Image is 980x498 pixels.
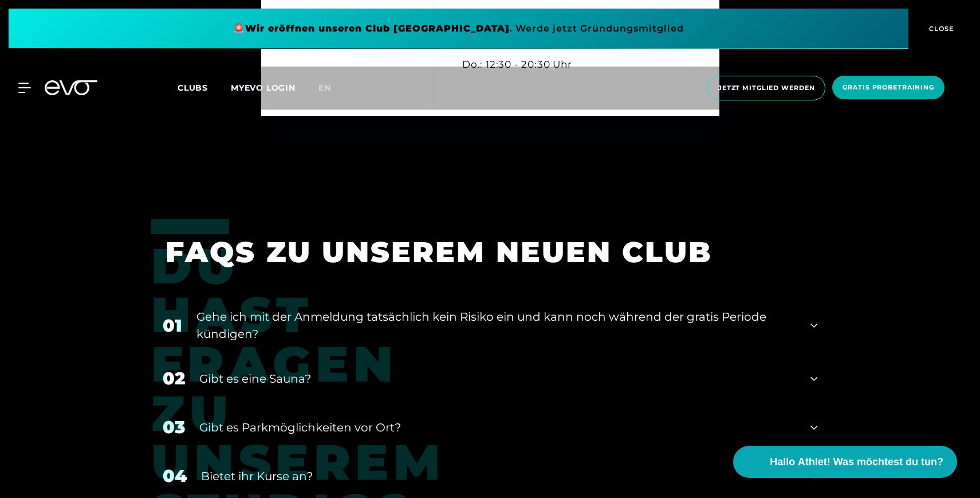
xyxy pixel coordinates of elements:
a: Gratis Probetraining [829,76,948,100]
button: Hallo Athlet! Was möchtest du tun? [733,446,957,478]
a: en [318,81,345,95]
h1: FAQS ZU UNSEREM NEUEN CLUB [166,234,801,271]
span: en [318,83,331,93]
div: Gehe ich mit der Anmeldung tatsächlich kein Risiko ein und kann noch während der gratis Periode k... [196,308,797,343]
a: Clubs [178,82,231,93]
span: Gratis Probetraining [843,83,934,92]
div: 04 [163,463,187,489]
div: 03 [163,414,185,440]
a: MYEVO LOGIN [231,83,296,93]
span: Jetzt Mitglied werden [718,83,814,93]
div: Gibt es Parkmöglichkeiten vor Ort? [199,419,797,436]
button: CLOSE [908,9,971,49]
span: CLOSE [926,24,954,34]
div: Bietet ihr Kurse an? [201,468,797,485]
span: Hallo Athlet! Was möchtest du tun? [770,454,943,470]
a: Jetzt Mitglied werden [704,76,829,100]
div: Gibt es eine Sauna? [199,370,797,387]
div: 01 [163,313,182,339]
span: Clubs [178,83,208,93]
div: 02 [163,365,185,391]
